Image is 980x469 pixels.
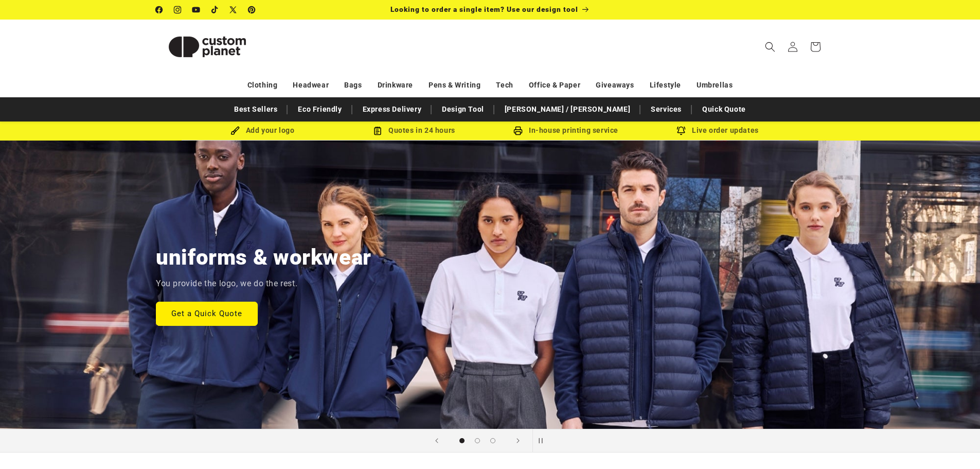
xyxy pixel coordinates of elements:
[454,433,470,448] button: Load slide 1 of 3
[513,126,523,135] img: In-house printing
[496,76,513,94] a: Tech
[596,76,634,94] a: Giveaways
[390,5,578,13] span: Looking to order a single item? Use our design tool
[156,301,258,325] a: Get a Quick Quote
[532,429,555,452] button: Pause slideshow
[507,429,529,452] button: Next slide
[697,76,733,94] a: Umbrellas
[338,124,490,137] div: Quotes in 24 hours
[344,76,362,94] a: Bags
[247,76,278,94] a: Clothing
[470,433,485,448] button: Load slide 2 of 3
[429,76,480,94] a: Pens & Writing
[697,100,751,118] a: Quick Quote
[676,126,686,135] img: Order updates
[187,124,338,137] div: Add your logo
[437,100,489,118] a: Design Tool
[646,100,687,118] a: Services
[500,100,635,118] a: [PERSON_NAME] / [PERSON_NAME]
[642,124,794,137] div: Live order updates
[152,20,262,74] a: Custom Planet
[425,429,448,452] button: Previous slide
[229,100,282,118] a: Best Sellers
[230,126,240,135] img: Brush Icon
[156,276,297,291] p: You provide the logo, we do the rest.
[759,36,781,58] summary: Search
[293,76,329,94] a: Headwear
[650,76,681,94] a: Lifestyle
[529,76,580,94] a: Office & Paper
[485,433,501,448] button: Load slide 3 of 3
[378,76,413,94] a: Drinkware
[156,244,371,271] h2: uniforms & workwear
[156,24,259,70] img: Custom Planet
[490,124,642,137] div: In-house printing service
[373,126,382,135] img: Order Updates Icon
[293,100,347,118] a: Eco Friendly
[358,100,427,118] a: Express Delivery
